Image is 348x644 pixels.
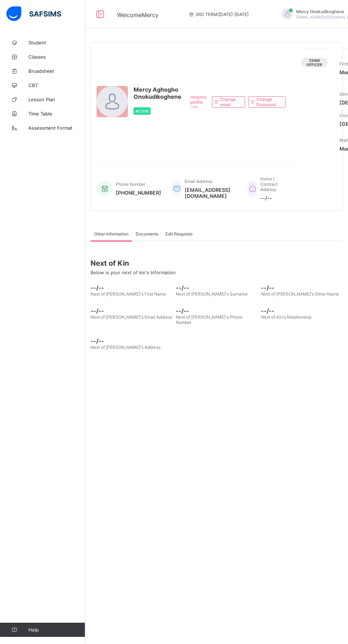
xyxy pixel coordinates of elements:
span: --/-- [261,307,343,314]
span: --/-- [261,284,343,291]
span: Active [135,109,149,113]
span: Below is your next of kin's Information [91,270,176,275]
span: Next of Kin's Relationship [261,314,311,320]
span: [PHONE_NUMBER] [116,190,161,196]
span: Next of [PERSON_NAME]'s Other Name [261,291,339,297]
span: Exam Officer [306,58,322,67]
span: --/-- [176,307,257,314]
img: safsims [6,6,61,21]
span: Student [28,40,85,45]
span: --/-- [260,195,286,201]
span: --/-- [91,284,172,291]
span: --/-- [91,337,172,345]
span: Welcome Mercy [117,11,158,18]
span: Email Address [185,179,212,184]
span: session/term information [188,12,249,17]
span: CBT [28,82,85,88]
span: Change email [220,97,239,107]
span: Change Password [256,97,280,107]
span: Next of [PERSON_NAME]'s Email Address [91,314,172,320]
span: Home / Contract Address [260,176,278,192]
span: [EMAIL_ADDRESS][DOMAIN_NAME] [185,187,237,199]
span: Next of [PERSON_NAME]'s First Name [91,291,166,297]
span: Other Information [94,231,129,237]
span: Next of Kin [91,259,343,267]
span: Next of [PERSON_NAME]'s Phone Number [176,314,243,325]
span: Time Table [28,111,85,117]
span: Documents [136,231,158,237]
span: Classes [28,54,85,60]
span: Broadsheet [28,68,85,74]
span: Edit Requests [165,231,192,237]
span: --/-- [91,307,172,314]
span: Next of [PERSON_NAME]'s Address [91,345,161,350]
span: Next of [PERSON_NAME]'s Surname [176,291,248,297]
span: Phone Number [116,182,145,187]
span: Mercy Aghogho Onokudikoghene [134,86,181,100]
span: --/-- [176,284,257,291]
span: Assessment Format [28,125,85,131]
span: Help [28,627,85,633]
span: Lesson Plan [28,97,85,102]
span: Request profile edit [190,94,207,110]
